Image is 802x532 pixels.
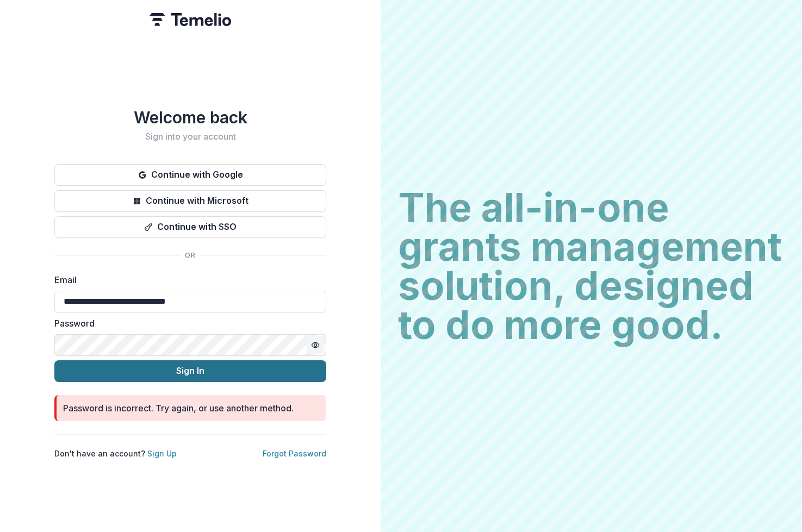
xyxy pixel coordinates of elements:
a: Forgot Password [263,449,326,458]
button: Continue with Google [54,164,326,186]
label: Email [54,273,320,286]
label: Password [54,317,320,330]
h2: Sign into your account [54,132,326,142]
button: Continue with SSO [54,216,326,238]
img: Temelio [150,13,231,26]
div: Password is incorrect. Try again, or use another method. [63,402,294,415]
a: Sign Up [147,449,177,458]
p: Don't have an account? [54,448,177,459]
button: Toggle password visibility [307,336,324,354]
button: Sign In [54,360,326,382]
button: Continue with Microsoft [54,190,326,212]
h1: Welcome back [54,108,326,127]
